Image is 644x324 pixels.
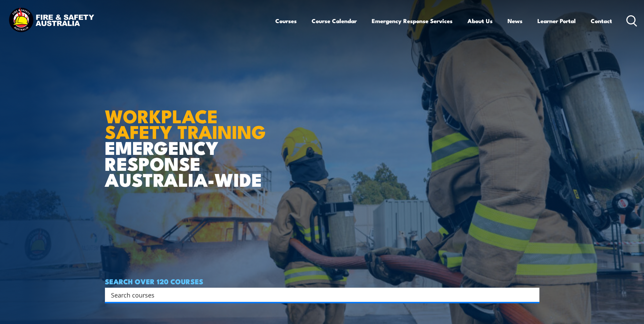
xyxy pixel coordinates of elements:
a: Learner Portal [537,12,576,30]
a: Courses [275,12,297,30]
button: Search magnifier button [528,290,537,300]
h1: EMERGENCY RESPONSE AUSTRALIA-WIDE [105,91,271,187]
a: Contact [591,12,612,30]
strong: WORKPLACE SAFETY TRAINING [105,101,266,145]
h4: SEARCH OVER 120 COURSES [105,277,539,285]
a: Course Calendar [312,12,357,30]
a: About Us [467,12,493,30]
form: Search form [112,290,526,300]
input: Search input [111,290,525,300]
a: News [508,12,522,30]
a: Emergency Response Services [372,12,453,30]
